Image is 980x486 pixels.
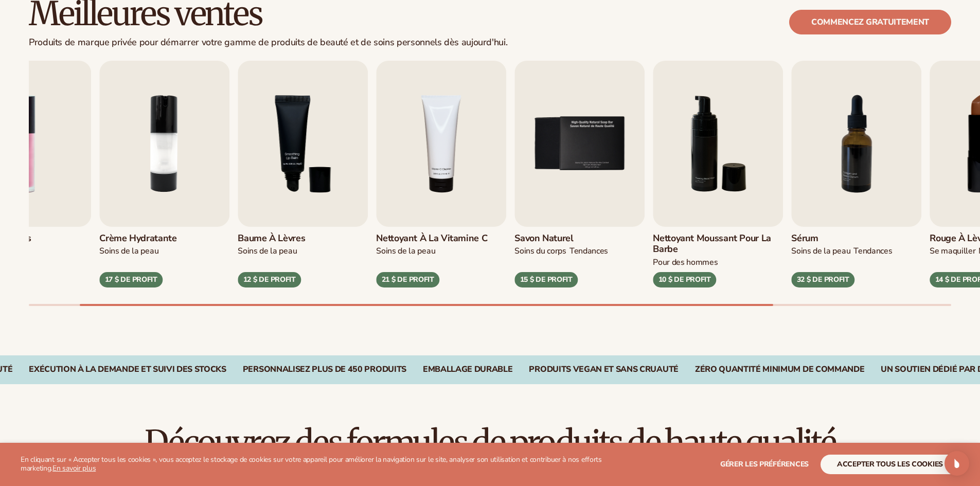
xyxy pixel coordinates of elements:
a: En savoir plus [52,463,96,473]
font: Nettoyant moussant pour la barbe [653,232,771,256]
font: 10 $ DE PROFIT [658,275,711,284]
font: TENDANCES [569,245,608,257]
font: 21 $ DE PROFIT [382,275,434,284]
font: Baume à lèvres [238,232,305,244]
font: 32 $ DE PROFIT [797,275,849,284]
font: SOINS DE LA PEAU [238,245,297,257]
font: Pour des hommes [653,257,718,268]
font: Produits de marque privée pour démarrer votre gamme de produits de beauté et de soins personnels ... [29,36,507,48]
div: Open Intercom Messenger [945,451,969,476]
a: 6 / 9 [653,61,783,287]
font: Savon naturel [514,232,573,244]
font: Soins de la peau [376,245,435,257]
font: accepter tous les cookies [837,459,943,469]
font: TENDANCES [853,245,892,257]
font: Gérer les préférences [720,459,809,469]
font: En cliquant sur « Accepter tous les cookies », vous acceptez le stockage de cookies sur votre app... [21,455,602,473]
font: Nettoyant à la vitamine C [376,232,487,244]
font: Exécution à la demande et suivi des stocks [29,364,226,375]
font: Commencez gratuitement [811,16,929,28]
font: 12 $ DE PROFIT [243,275,296,284]
font: Soins du CORPS [514,245,566,257]
font: Découvrez des formules de produits de haute qualité [145,422,835,463]
font: 17 $ DE PROFIT [105,275,157,284]
font: SOINS DE LA PEAU [99,245,158,257]
font: Crème hydratante [99,232,176,244]
a: 4 / 9 [376,61,506,287]
a: 2 / 9 [99,61,229,287]
a: 5 / 9 [514,61,645,287]
a: 3 / 9 [238,61,368,287]
font: SE MAQUILLER [930,245,975,257]
a: 7 / 9 [791,61,921,287]
button: Gérer les préférences [720,455,809,474]
font: Sérum [791,232,818,244]
font: PRODUITS VEGAN ET SANS CRUAUTÉ [529,364,678,375]
a: Commencez gratuitement [789,10,951,34]
button: accepter tous les cookies [821,455,959,474]
font: SOINS DE LA PEAU [791,245,850,257]
font: 15 $ DE PROFIT [520,275,573,284]
font: EMBALLAGE DURABLE [423,364,513,375]
font: ZÉRO QUANTITÉ MINIMUM DE COMMANDE [695,364,864,375]
font: PERSONNALISEZ PLUS DE 450 PRODUITS [243,364,406,375]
